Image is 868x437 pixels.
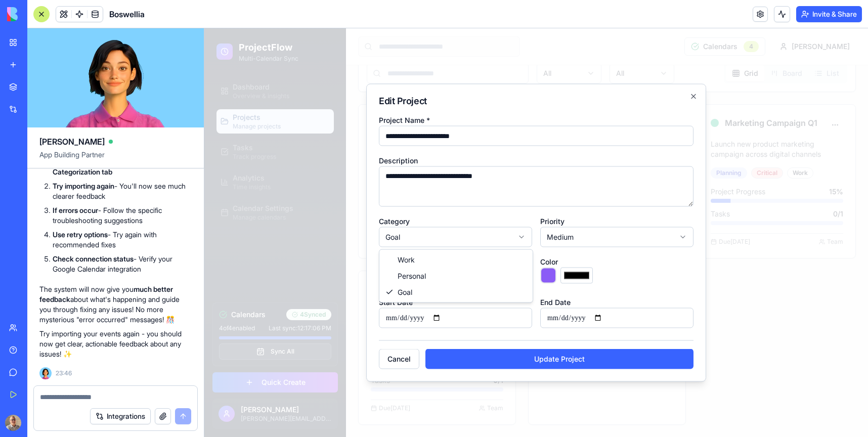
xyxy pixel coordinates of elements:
[193,227,210,237] span: Work
[39,136,105,148] span: [PERSON_NAME]
[53,254,134,263] strong: Check connection status
[90,408,151,424] button: Integrations
[5,415,21,431] img: ACg8ocKhIOvP3Dai43lPoQ--uwbfU5W65mQovfOgov0T769kkTPAzLx9aw=s96-c
[53,181,192,201] li: - You'll now see much clearer feedback
[53,254,192,274] li: - Verify your Google Calendar integration
[53,206,98,214] strong: If errors occur
[193,243,222,253] span: Personal
[39,150,192,168] span: App Building Partner
[53,230,192,250] li: - Try again with recommended fixes
[39,329,192,359] p: Try importing your events again - you should now get clear, actionable feedback about any issues! ✨
[53,182,114,190] strong: Try importing again
[53,230,108,239] strong: Use retry options
[109,8,145,20] span: Boswellia
[53,205,192,226] li: - Follow the specific troubleshooting suggestions
[56,369,72,377] span: 23:46
[7,7,70,21] img: logo
[193,259,208,269] span: Goal
[39,284,192,325] p: The system will now give you about what's happening and guide you through fixing any issues! No m...
[39,367,52,379] img: Ella_00000_wcx2te.png
[796,6,862,22] button: Invite & Share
